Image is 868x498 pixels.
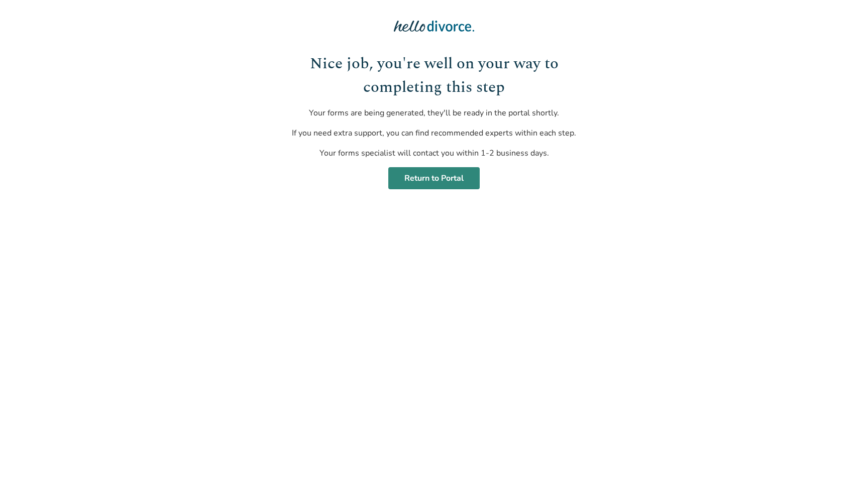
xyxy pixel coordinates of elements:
[394,16,474,36] img: Hello Divorce Logo
[283,147,586,159] p: Your forms specialist will contact you within 1-2 business days.
[283,52,586,99] h1: Nice job, you're well on your way to completing this step
[388,167,480,189] a: Return to Portal
[283,107,586,119] p: Your forms are being generated, they'll be ready in the portal shortly.
[283,127,586,139] p: If you need extra support, you can find recommended experts within each step.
